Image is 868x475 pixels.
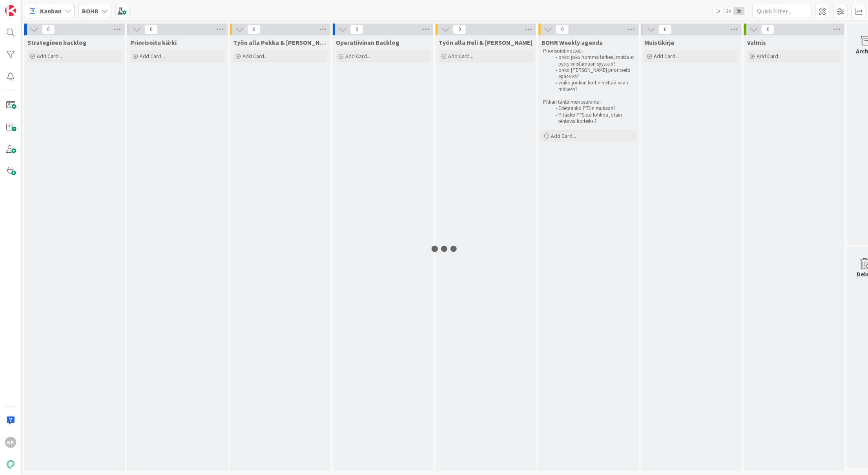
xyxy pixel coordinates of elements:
[130,38,177,46] span: Priorisoitu kärki
[753,4,811,18] input: Quick Filter...
[551,105,635,111] li: Edetäänkö PTS:n mukaan?
[543,48,634,54] p: Priorisointinostot:
[713,7,723,15] span: 1x
[5,5,16,16] img: Visit kanbanzone.com
[5,437,16,448] div: RK
[42,25,55,34] span: 0
[27,38,87,46] span: Strateginen backlog
[747,38,766,46] span: Valmis
[761,25,775,34] span: 0
[654,53,679,60] span: Add Card...
[551,80,635,93] li: voiko jonkun kortin heittää vaan mäkeen?
[757,53,782,60] span: Add Card...
[551,54,635,67] li: onko joku homma tärkeä, mutta ei pysty edistämään syystä x?
[233,38,327,46] span: Työn alla Pekka & Juhani
[551,112,635,125] li: Pitääkö PTS:stä lohkoa jotain tehtäviä korteiksi?
[144,25,158,34] span: 0
[542,38,603,46] span: BOHR Weekly agenda
[734,7,744,15] span: 3x
[453,25,466,34] span: 0
[439,38,532,46] span: Työn alla Heli & Iina
[551,67,635,80] li: onko [PERSON_NAME] prioriteetti epäselvä?
[243,53,268,60] span: Add Card...
[350,25,363,34] span: 0
[448,53,473,60] span: Add Card...
[82,7,98,15] b: BOHR
[644,38,674,46] span: Muistikirja
[658,25,672,34] span: 0
[543,99,634,105] p: Pitkän tähtäimen seuranta:
[40,6,62,16] span: Kanban
[551,132,576,139] span: Add Card...
[336,38,399,46] span: Operatiivinen Backlog
[37,53,62,60] span: Add Card...
[5,459,16,470] img: avatar
[345,53,370,60] span: Add Card...
[247,25,261,34] span: 0
[723,7,734,15] span: 2x
[556,25,569,34] span: 0
[140,53,165,60] span: Add Card...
